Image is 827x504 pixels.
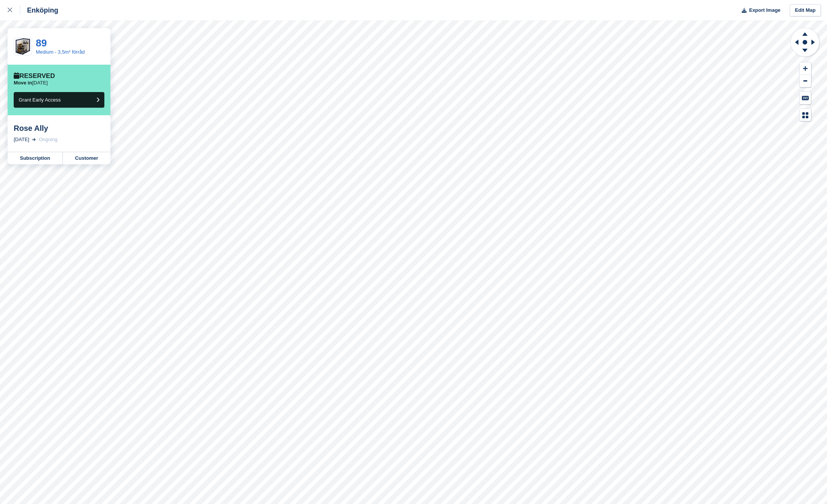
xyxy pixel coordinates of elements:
span: Export Image [749,6,780,14]
span: Move in [14,80,32,86]
span: Grant Early Access [19,97,61,103]
div: Enköping [20,6,58,15]
div: Reserved [14,72,55,80]
a: Edit Map [790,4,821,17]
a: Subscription [8,152,63,164]
button: Zoom Out [800,75,811,87]
button: Map Legend [800,109,811,121]
button: Zoom In [800,62,811,75]
button: Grant Early Access [14,92,104,108]
img: arrow-right-light-icn-cde0832a797a2874e46488d9cf13f60e5c3a73dbe684e267c42b8395dfbc2abf.svg [32,138,36,141]
a: Medium - 3,5m² förråd [36,49,85,55]
button: Export Image [737,4,781,17]
img: _prc-small_final.png [14,38,32,54]
a: Customer [63,152,110,164]
a: 89 [36,37,47,49]
div: [DATE] [14,136,29,143]
p: [DATE] [14,80,48,86]
button: Keyboard Shortcuts [800,92,811,104]
div: Ongoing [39,136,57,143]
div: Rose Ally [14,124,104,133]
